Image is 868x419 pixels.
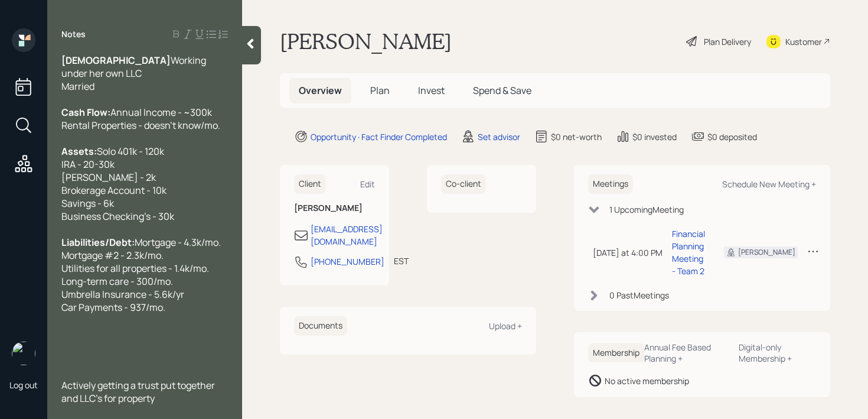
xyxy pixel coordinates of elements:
[441,174,486,194] h6: Co-client
[394,255,409,267] div: EST
[722,178,816,190] div: Schedule New Meeting +
[294,316,347,336] h6: Documents
[785,35,822,48] div: Kustomer
[12,342,35,365] img: retirable_logo.png
[61,236,221,314] span: Mortgage - 4.3k/mo. Mortgage #2 - 2.3k/mo. Utilities for all properties - 1.4k/mo. Long-term care...
[311,131,447,143] div: Opportunity · Fact Finder Completed
[588,174,633,194] h6: Meetings
[61,106,220,132] span: Annual Income - ~300k Rental Properties - doesn't know/mo.
[418,84,445,97] span: Invest
[294,203,375,213] h6: [PERSON_NAME]
[739,342,816,364] div: Digital-only Membership +
[738,247,795,258] div: [PERSON_NAME]
[61,145,97,158] span: Assets:
[605,375,689,387] div: No active membership
[551,131,602,143] div: $0 net-worth
[9,379,38,391] div: Log out
[473,84,531,97] span: Spend & Save
[370,84,390,97] span: Plan
[609,203,684,216] div: 1 Upcoming Meeting
[588,343,644,363] h6: Membership
[280,28,452,54] h1: [PERSON_NAME]
[61,106,110,119] span: Cash Flow:
[61,236,135,249] span: Liabilities/Debt:
[360,178,375,190] div: Edit
[294,174,326,194] h6: Client
[61,145,174,223] span: Solo 401k - 120k IRA - 20-30k [PERSON_NAME] - 2k Brokerage Account - 10k Savings - 6k Business Ch...
[593,246,663,259] div: [DATE] at 4:00 PM
[609,289,669,301] div: 0 Past Meeting s
[311,255,384,268] div: [PHONE_NUMBER]
[61,54,208,93] span: Working under her own LLC Married
[299,84,342,97] span: Overview
[61,28,86,40] label: Notes
[311,223,383,248] div: [EMAIL_ADDRESS][DOMAIN_NAME]
[707,131,757,143] div: $0 deposited
[489,320,522,332] div: Upload +
[61,379,217,405] span: Actively getting a trust put together and LLC's for property
[672,228,705,277] div: Financial Planning Meeting - Team 2
[478,131,520,143] div: Set advisor
[644,342,729,364] div: Annual Fee Based Planning +
[632,131,677,143] div: $0 invested
[704,35,751,48] div: Plan Delivery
